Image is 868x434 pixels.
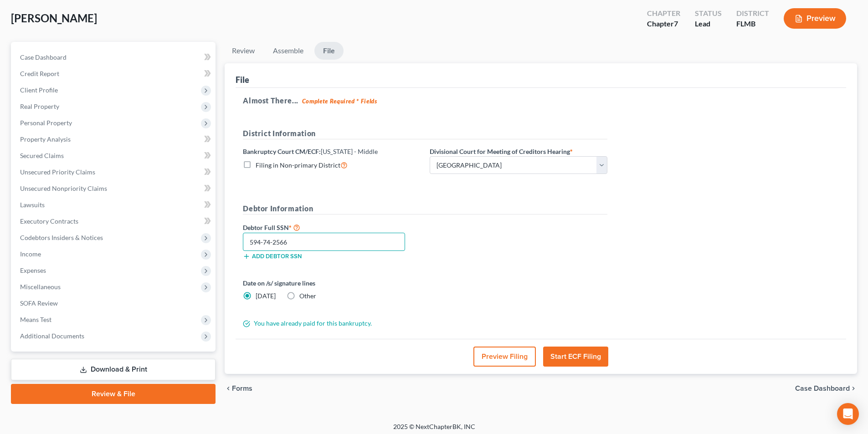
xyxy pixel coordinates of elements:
span: Other [299,292,316,300]
span: Credit Report [20,70,59,77]
div: Lead [695,19,722,29]
i: chevron_left [225,385,232,392]
span: Expenses [20,266,46,274]
button: Preview Filing [473,347,536,367]
button: Start ECF Filing [543,347,608,367]
h5: Almost There... [243,95,839,106]
span: Income [20,250,41,258]
a: Unsecured Priority Claims [13,164,216,180]
label: Date on /s/ signature lines [243,278,421,288]
a: Secured Claims [13,148,216,164]
a: SOFA Review [13,295,216,311]
div: FLMB [736,19,769,29]
div: District [736,8,769,19]
span: [DATE] [256,292,276,300]
button: chevron_left Forms [225,385,265,392]
span: Means Test [20,316,51,323]
span: Executory Contracts [20,217,78,225]
a: Credit Report [13,66,216,82]
a: Assemble [266,42,311,60]
a: Lawsuits [13,197,216,213]
a: Case Dashboard [13,49,216,66]
a: Unsecured Nonpriority Claims [13,180,216,197]
div: You have already paid for this bankruptcy. [238,319,612,328]
a: Executory Contracts [13,213,216,230]
input: XXX-XX-XXXX [243,233,405,251]
label: Divisional Court for Meeting of Creditors Hearing [430,147,573,156]
span: Codebtors Insiders & Notices [20,234,103,241]
span: Case Dashboard [795,385,850,392]
h5: District Information [243,128,607,139]
a: File [314,42,344,60]
span: Personal Property [20,119,72,127]
span: Unsecured Nonpriority Claims [20,184,107,192]
a: Case Dashboard chevron_right [795,385,857,392]
h5: Debtor Information [243,203,607,214]
label: Bankruptcy Court CM/ECF: [243,147,378,156]
button: Preview [784,8,846,29]
span: Additional Documents [20,332,84,340]
div: Status [695,8,722,19]
span: Property Analysis [20,135,71,143]
span: Unsecured Priority Claims [20,168,95,176]
div: File [236,74,249,85]
span: Lawsuits [20,201,45,209]
a: Review [225,42,262,60]
span: Forms [232,385,252,392]
strong: Complete Required * Fields [302,97,377,105]
a: Property Analysis [13,131,216,148]
span: [PERSON_NAME] [11,11,97,25]
i: chevron_right [850,385,857,392]
span: 7 [674,19,678,28]
span: Secured Claims [20,152,64,159]
span: Client Profile [20,86,58,94]
span: [US_STATE] - Middle [321,148,378,155]
span: Real Property [20,102,59,110]
div: Chapter [647,8,680,19]
a: Download & Print [11,359,216,380]
span: SOFA Review [20,299,58,307]
span: Miscellaneous [20,283,61,291]
div: Chapter [647,19,680,29]
div: Open Intercom Messenger [837,403,859,425]
label: Debtor Full SSN [238,222,425,233]
button: Add debtor SSN [243,253,302,260]
span: Filing in Non-primary District [256,161,340,169]
span: Case Dashboard [20,53,67,61]
a: Review & File [11,384,216,404]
